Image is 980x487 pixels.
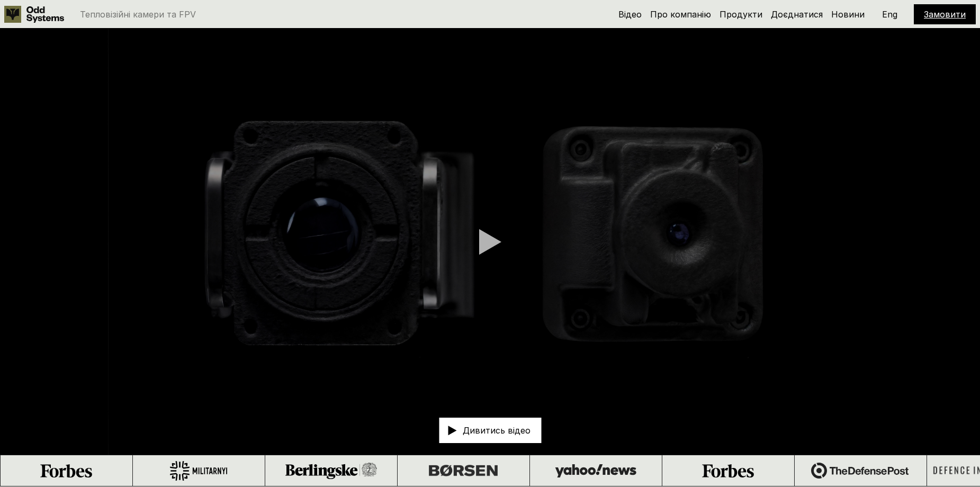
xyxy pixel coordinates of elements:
p: Тепловізійні камери та FPV [80,10,196,19]
a: Продукти [720,9,762,20]
a: Новини [831,9,865,20]
p: Eng [882,10,897,19]
a: Про компанію [650,9,711,20]
a: Замовити [924,9,966,20]
a: Відео [618,9,642,20]
p: Дивитись відео [463,426,531,435]
a: Доєднатися [771,9,823,20]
